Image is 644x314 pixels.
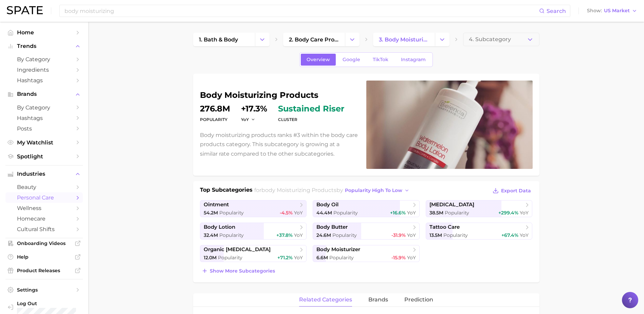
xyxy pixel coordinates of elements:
span: Posts [17,125,71,132]
button: Show more subcategories [200,266,277,276]
a: body oil44.4m Popularity+16.6% YoY [313,200,420,217]
span: 1. bath & body [199,36,238,43]
span: Hashtags [17,115,71,121]
a: Help [5,252,83,262]
span: Settings [17,287,71,293]
h1: Top Subcategories [200,186,253,196]
button: Change Category [435,33,449,46]
span: popularity high to low [345,188,402,193]
span: YoY [294,232,303,238]
span: +67.4% [501,232,518,238]
span: 13.5m [429,232,442,238]
span: Overview [307,57,330,63]
a: TikTok [367,54,394,66]
span: YoY [294,210,303,216]
span: Popularity [219,210,244,216]
a: personal care [5,192,83,203]
span: +71.2% [277,255,293,261]
span: Popularity [329,255,354,261]
span: US Market [604,9,630,13]
dt: Popularity [200,116,230,124]
span: tattoo care [429,224,460,230]
span: Trends [17,43,71,49]
span: body oil [316,202,338,208]
span: cultural shifts [17,226,71,232]
span: 6.6m [316,255,328,261]
a: Home [5,27,83,38]
span: -4.5% [280,210,293,216]
a: Overview [301,54,336,66]
a: cultural shifts [5,224,83,234]
span: YoY [520,232,529,238]
dd: +17.3% [241,105,267,113]
span: YoY [407,255,416,261]
span: Log Out [17,300,77,307]
span: Show more subcategories [210,268,275,274]
span: Product Releases [17,267,71,274]
span: Ingredients [17,67,71,73]
p: Body moisturizing products ranks #3 within the body care products category. This subcategory is g... [200,130,358,158]
span: related categories [299,297,352,303]
a: Product Releases [5,265,83,276]
button: popularity high to low [343,186,411,195]
span: Brands [17,91,71,97]
span: beauty [17,184,71,190]
a: wellness [5,203,83,213]
span: by Category [17,104,71,111]
span: body butter [316,224,348,230]
span: -15.9% [391,255,406,261]
span: Popularity [218,255,242,261]
span: body moisturizer [316,246,360,253]
a: 2. body care products [283,33,345,46]
span: Prediction [404,297,433,303]
a: Onboarding Videos [5,238,83,248]
span: 38.5m [429,210,443,216]
span: Spotlight [17,153,71,160]
a: body lotion32.4m Popularity+37.8% YoY [200,223,307,240]
button: Change Category [345,33,360,46]
a: tattoo care13.5m Popularity+67.4% YoY [426,223,533,240]
dt: cluster [278,116,344,124]
span: Popularity [333,210,358,216]
a: Posts [5,123,83,134]
button: ShowUS Market [585,6,639,15]
span: +16.6% [390,210,406,216]
span: body lotion [204,224,235,230]
a: ointment54.2m Popularity-4.5% YoY [200,200,307,217]
dd: 276.8m [200,105,230,113]
a: Hashtags [5,113,83,123]
span: ointment [204,202,229,208]
span: organic [MEDICAL_DATA] [204,246,271,253]
span: homecare [17,215,71,222]
span: Search [547,8,566,14]
span: Help [17,254,71,260]
span: personal care [17,194,71,201]
span: Export Data [501,188,531,194]
a: Spotlight [5,151,83,162]
span: YoY [241,117,249,122]
a: body moisturizer6.6m Popularity-15.9% YoY [313,245,420,262]
span: Onboarding Videos [17,240,71,246]
a: beauty [5,182,83,192]
span: by Category [17,56,71,63]
span: YoY [407,210,416,216]
span: -31.9% [391,232,406,238]
a: by Category [5,102,83,113]
span: Home [17,29,71,36]
a: body butter24.6m Popularity-31.9% YoY [313,223,420,240]
img: SPATE [7,6,43,14]
span: YoY [407,232,416,238]
span: Popularity [332,232,357,238]
span: +299.4% [498,210,518,216]
span: 32.4m [204,232,218,238]
a: My Watchlist [5,137,83,148]
span: Industries [17,171,71,177]
span: Instagram [401,57,426,63]
span: for by [254,187,411,193]
button: 4. Subcategory [463,33,539,46]
a: Ingredients [5,65,83,75]
span: Google [343,57,360,63]
span: Hashtags [17,77,71,84]
span: Popularity [219,232,244,238]
h1: body moisturizing products [200,91,358,99]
